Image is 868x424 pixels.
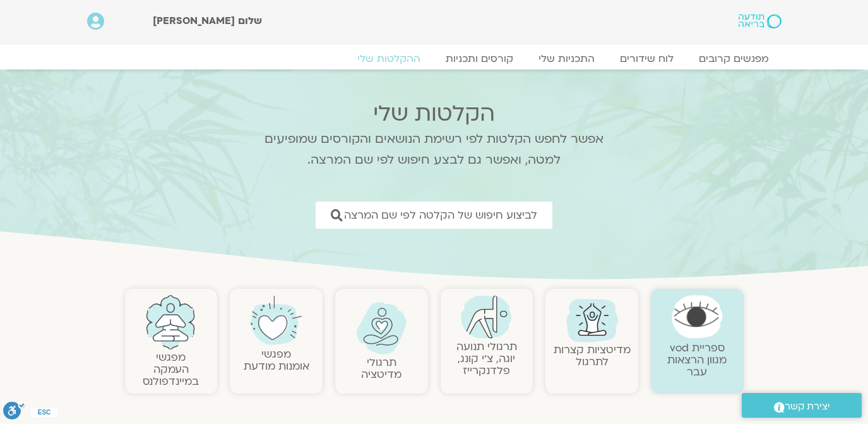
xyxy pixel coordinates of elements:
[316,202,552,229] a: לביצוע חיפוש של הקלטה לפי שם המרצה
[361,355,401,382] a: תרגולימדיטציה
[554,342,631,369] a: מדיטציות קצרות לתרגול
[686,52,782,65] a: מפגשים קרובים
[345,52,433,65] a: ההקלטות שלי
[244,347,309,373] a: מפגשיאומנות מודעת
[143,350,199,389] a: מפגשיהעמקה במיינדפולנס
[785,398,830,415] span: יצירת קשר
[667,341,727,379] a: ספריית vodמגוון הרצאות עבר
[87,52,782,65] nav: Menu
[247,129,620,171] p: אפשר לחפש הקלטות לפי רשימת הנושאים והקורסים שמופיעים למטה, ואפשר גם לבצע חיפוש לפי שם המרצה.
[433,52,526,65] a: קורסים ותכניות
[456,339,517,378] a: תרגולי תנועהיוגה, צ׳י קונג, פלדנקרייז
[153,14,262,28] span: שלום [PERSON_NAME]
[742,393,862,418] a: יצירת קשר
[526,52,607,65] a: התכניות שלי
[247,101,620,126] h2: הקלטות שלי
[344,209,537,221] span: לביצוע חיפוש של הקלטה לפי שם המרצה
[607,52,686,65] a: לוח שידורים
